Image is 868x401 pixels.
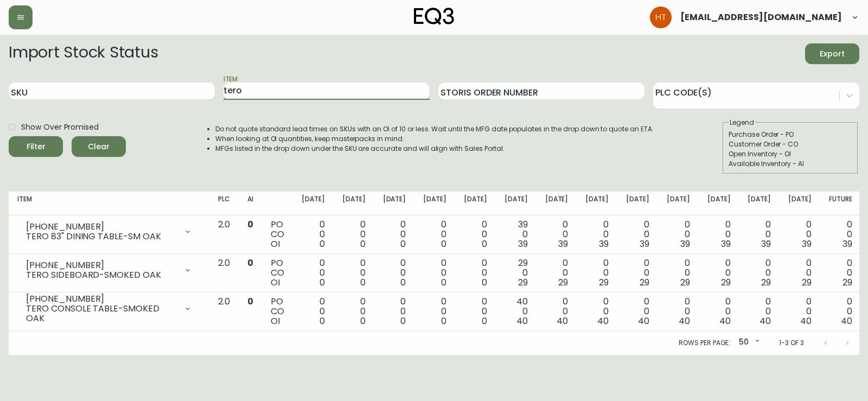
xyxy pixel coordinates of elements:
[383,297,406,326] div: 0 0
[209,292,239,331] td: 2.0
[585,297,609,326] div: 0 0
[215,144,654,154] li: MFGs listed in the drop down under the SKU are accurate and will align with Sales Portal.
[360,315,366,327] span: 0
[441,315,446,327] span: 0
[464,220,487,249] div: 0 0
[585,220,609,249] div: 0 0
[383,220,406,249] div: 0 0
[739,192,780,215] th: [DATE]
[729,130,852,139] div: Purchase Order - PO
[342,297,366,326] div: 0 0
[788,220,812,249] div: 0 0
[400,238,406,250] span: 0
[597,315,609,327] span: 40
[599,238,609,250] span: 39
[342,258,366,288] div: 0 0
[805,43,859,64] button: Export
[638,315,649,327] span: 40
[423,258,446,288] div: 0 0
[748,220,771,249] div: 0 0
[239,192,262,215] th: AI
[360,276,366,289] span: 0
[271,220,284,249] div: PO CO
[80,140,117,154] span: Clear
[293,192,334,215] th: [DATE]
[302,220,325,249] div: 0 0
[400,276,406,289] span: 0
[215,134,654,144] li: When looking at OI quantities, keep masterpacks in mind.
[707,258,731,288] div: 0 0
[667,220,690,249] div: 0 0
[505,258,528,288] div: 29 0
[829,258,852,288] div: 0 0
[383,258,406,288] div: 0 0
[271,315,280,327] span: OI
[302,258,325,288] div: 0 0
[729,118,755,128] legend: Legend
[814,47,851,61] span: Export
[788,258,812,288] div: 0 0
[247,218,253,231] span: 0
[423,220,446,249] div: 0 0
[209,254,239,292] td: 2.0
[455,192,496,215] th: [DATE]
[320,315,325,327] span: 0
[26,294,177,304] div: [PHONE_NUMBER]
[829,297,852,326] div: 0 0
[557,315,568,327] span: 40
[640,276,649,289] span: 29
[545,297,569,326] div: 0 0
[707,297,731,326] div: 0 0
[617,192,658,215] th: [DATE]
[247,257,253,269] span: 0
[729,159,852,169] div: Available Inventory - AI
[650,7,672,28] img: cadcaaaf975f2b29e0fd865e7cfaed0d
[820,192,861,215] th: Future
[518,238,528,250] span: 39
[9,192,209,215] th: Item
[26,304,177,323] div: TERO CONSOLE TABLE-SMOKED OAK
[271,238,280,250] span: OI
[423,297,446,326] div: 0 0
[26,222,177,232] div: [PHONE_NUMBER]
[209,215,239,254] td: 2.0
[334,192,374,215] th: [DATE]
[679,315,690,327] span: 40
[680,13,842,22] span: [EMAIL_ADDRESS][DOMAIN_NAME]
[721,276,731,289] span: 29
[843,238,852,250] span: 39
[414,192,455,215] th: [DATE]
[9,136,63,157] button: Filter
[800,315,812,327] span: 40
[626,220,649,249] div: 0 0
[577,192,617,215] th: [DATE]
[599,276,609,289] span: 29
[209,192,239,215] th: PLC
[464,297,487,326] div: 0 0
[26,232,177,241] div: TERO 83" DINING TABLE-SM OAK
[626,258,649,288] div: 0 0
[464,258,487,288] div: 0 0
[215,124,654,134] li: Do not quote standard lead times on SKUs with an OI of 10 or less. Wait until the MFG date popula...
[537,192,577,215] th: [DATE]
[729,149,852,159] div: Open Inventory - OI
[505,297,528,326] div: 40 0
[26,270,177,280] div: TERO SIDEBOARD-SMOKED OAK
[779,338,804,348] p: 1-3 of 3
[518,276,528,289] span: 29
[26,260,177,270] div: [PHONE_NUMBER]
[17,258,201,282] div: [PHONE_NUMBER]TERO SIDEBOARD-SMOKED OAK
[505,220,528,249] div: 39 0
[680,238,690,250] span: 39
[680,276,690,289] span: 29
[9,43,158,64] h2: Import Stock Status
[271,297,284,326] div: PO CO
[374,192,415,215] th: [DATE]
[761,238,771,250] span: 39
[302,297,325,326] div: 0 0
[667,258,690,288] div: 0 0
[271,276,280,289] span: OI
[626,297,649,326] div: 0 0
[640,238,649,250] span: 39
[516,315,528,327] span: 40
